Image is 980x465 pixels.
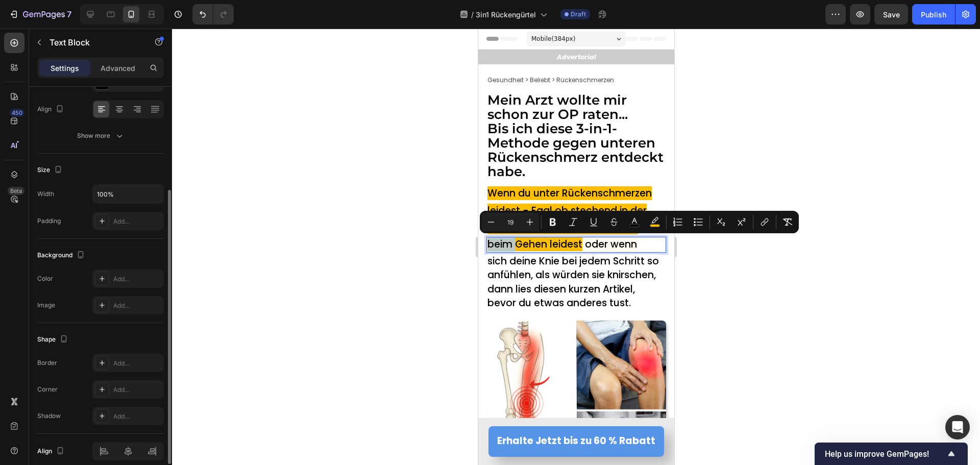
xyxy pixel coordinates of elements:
[571,10,586,19] span: Draft
[50,36,136,48] p: Text Block
[480,211,799,233] div: Editor contextual toolbar
[51,63,79,74] p: Settings
[37,163,64,177] div: Size
[77,131,125,141] div: Show more
[37,333,70,347] div: Shape
[825,449,945,459] span: Help us improve GemPages!
[113,301,161,310] div: Add...
[37,301,55,310] div: Image
[37,249,87,262] div: Background
[19,405,177,419] strong: Erhalte Jetzt bis zu 60 % Rabatt
[67,8,71,20] p: 7
[37,445,66,458] div: Align
[37,189,54,199] div: Width
[37,358,57,368] div: Border
[883,10,900,19] span: Save
[37,385,58,394] div: Corner
[37,127,164,145] button: Show more
[4,4,76,25] button: 7
[471,9,474,20] span: /
[93,185,163,203] input: Auto
[874,4,908,25] button: Save
[113,217,161,226] div: Add...
[825,448,958,460] button: Show survey - Help us improve GemPages!
[113,385,161,395] div: Add...
[101,63,135,74] p: Advanced
[921,9,946,20] div: Publish
[912,4,955,25] button: Publish
[37,274,53,283] div: Color
[476,9,536,20] span: 3in1 Rückengürtel
[37,103,66,116] div: Align
[10,398,186,428] a: Erhalte Jetzt bis zu 60 % Rabatt
[10,109,24,117] div: 450
[192,4,234,25] div: Undo/Redo
[113,275,161,284] div: Add...
[37,216,61,226] div: Padding
[113,359,161,368] div: Add...
[945,415,970,439] div: Open Intercom Messenger
[113,412,161,421] div: Add...
[8,187,24,195] div: Beta
[37,411,61,421] div: Shadow
[478,29,674,465] iframe: Design area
